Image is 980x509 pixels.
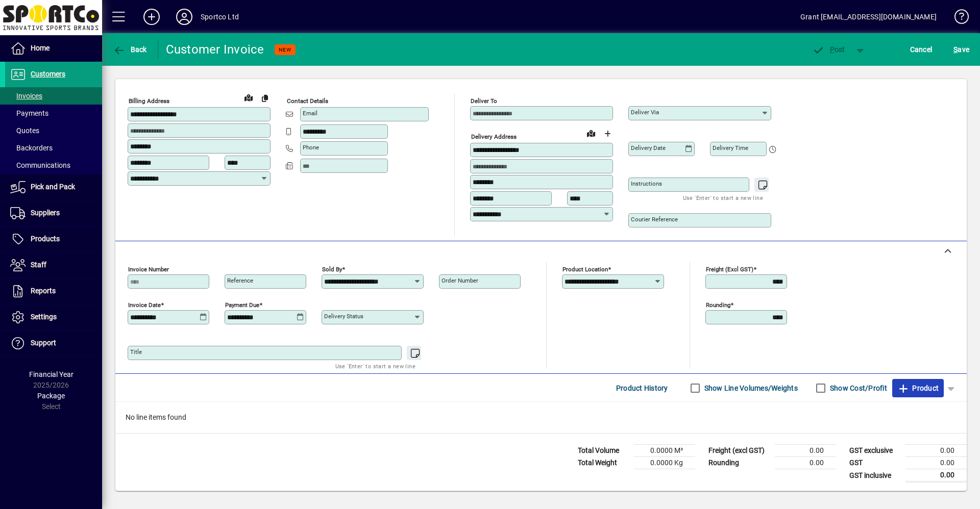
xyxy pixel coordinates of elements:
span: Staff [31,261,46,269]
button: Profile [168,8,201,26]
td: 0.0000 M³ [634,445,695,457]
span: Product History [616,380,668,396]
span: Backorders [10,144,53,152]
a: Reports [5,278,102,304]
mat-label: Courier Reference [631,216,678,223]
span: Cancel [910,41,933,58]
td: 0.00 [905,457,967,469]
span: Support [31,339,56,347]
a: Products [5,226,102,252]
span: ave [953,41,969,58]
td: 0.00 [775,445,836,457]
span: Product [897,380,939,396]
span: Customers [31,70,65,78]
a: Support [5,330,102,356]
span: Home [31,44,50,52]
a: Backorders [5,139,102,157]
td: Total Weight [573,457,634,469]
td: GST inclusive [844,469,905,482]
span: Products [31,235,60,243]
label: Show Cost/Profit [828,383,887,393]
button: Post [807,40,850,59]
span: Communications [10,161,70,169]
span: ost [812,45,845,54]
mat-label: Rounding [706,301,730,309]
button: Product History [612,379,672,397]
mat-label: Invoice date [128,301,161,309]
mat-label: Payment due [225,301,259,309]
mat-label: Freight (excl GST) [706,266,753,273]
td: Freight (excl GST) [703,445,775,457]
mat-label: Title [130,348,142,355]
a: Pick and Pack [5,174,102,200]
span: NEW [279,46,291,53]
td: 0.0000 Kg [634,457,695,469]
span: Suppliers [31,209,60,217]
td: 0.00 [905,469,967,482]
mat-label: Delivery date [631,144,666,151]
span: Reports [31,287,56,295]
button: Choose address [599,125,616,142]
a: Communications [5,157,102,174]
a: Settings [5,304,102,330]
mat-hint: Use 'Enter' to start a new line [335,360,415,372]
button: Add [135,8,168,26]
td: GST [844,457,905,469]
a: Payments [5,105,102,122]
a: Knowledge Base [947,2,967,35]
a: Home [5,36,102,61]
button: Product [892,379,944,397]
a: Suppliers [5,200,102,226]
mat-label: Email [303,110,317,117]
mat-label: Product location [562,266,608,273]
mat-label: Order number [442,277,478,284]
span: Settings [31,313,57,321]
span: Package [37,392,65,400]
td: Rounding [703,457,775,469]
mat-hint: Use 'Enter' to start a new line [683,192,763,203]
mat-label: Phone [303,144,319,151]
a: Invoices [5,87,102,105]
button: Back [110,40,150,59]
button: Copy to Delivery address [257,90,273,106]
button: Cancel [908,40,935,59]
mat-label: Delivery status [324,313,363,320]
a: View on map [240,89,257,106]
span: Pick and Pack [31,183,75,191]
a: Staff [5,252,102,278]
span: P [830,45,835,54]
span: Financial Year [29,370,73,378]
button: Save [951,40,972,59]
a: Quotes [5,122,102,139]
mat-label: Sold by [322,266,342,273]
div: Grant [EMAIL_ADDRESS][DOMAIN_NAME] [800,9,937,25]
mat-label: Reference [227,277,253,284]
mat-label: Delivery time [713,144,748,151]
span: S [953,45,958,54]
a: View on map [583,125,599,141]
td: GST exclusive [844,445,905,457]
td: 0.00 [775,457,836,469]
label: Show Line Volumes/Weights [702,383,798,393]
mat-label: Deliver via [631,109,659,116]
span: Invoices [10,92,42,100]
span: Quotes [10,126,39,135]
mat-label: Instructions [631,180,662,187]
mat-label: Invoice number [128,266,169,273]
div: Customer Invoice [166,41,264,58]
div: No line items found [115,402,967,433]
span: Back [113,45,147,54]
app-page-header-button: Back [102,40,158,59]
span: Payments [10,109,48,117]
div: Sportco Ltd [201,9,239,25]
td: 0.00 [905,445,967,457]
mat-label: Deliver To [471,97,497,105]
td: Total Volume [573,445,634,457]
